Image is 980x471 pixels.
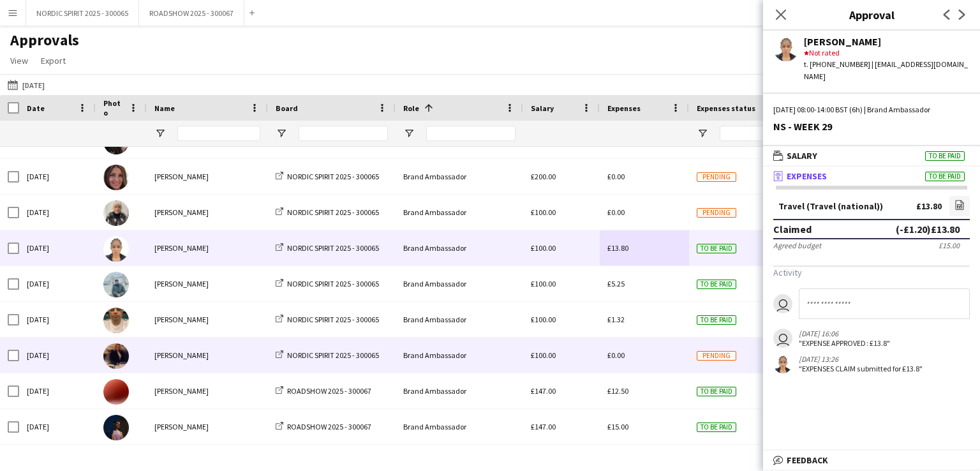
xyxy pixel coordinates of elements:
[19,302,96,337] div: [DATE]
[103,415,129,440] img: Usman Qamar
[287,350,379,360] span: NORDIC SPIRIT 2025 - 300065
[276,386,371,396] a: ROADSHOW 2025 - 300067
[607,172,625,181] span: £0.00
[103,98,124,117] span: Photo
[607,103,641,113] span: Expenses
[607,386,628,396] span: £12.50
[799,364,923,373] div: "EXPENSES CLAIM submitted for £13.8"
[36,52,71,69] a: Export
[147,338,268,373] div: [PERSON_NAME]
[531,386,556,396] span: £147.00
[697,208,736,218] span: Pending
[147,195,268,230] div: [PERSON_NAME]
[939,241,960,250] div: £15.00
[531,243,556,253] span: £100.00
[607,422,628,431] span: £15.00
[607,207,625,217] span: £0.00
[276,243,379,253] a: NORDIC SPIRIT 2025 - 300065
[139,1,244,26] button: ROADSHOW 2025 - 300067
[531,172,556,181] span: £200.00
[103,165,129,190] img: Claire Mckeown
[763,6,980,23] h3: Approval
[103,200,129,226] img: wendy Miller
[773,354,792,373] app-user-avatar: Opeyemi Ajadi
[154,128,166,139] button: Open Filter Menu
[531,422,556,431] span: £147.00
[5,77,47,93] button: [DATE]
[19,195,96,230] div: [DATE]
[396,338,523,373] div: Brand Ambassador
[41,55,66,66] span: Export
[396,230,523,265] div: Brand Ambassador
[697,128,708,139] button: Open Filter Menu
[103,236,129,262] img: Opeyemi Ajadi
[697,422,736,432] span: To be paid
[177,126,260,141] input: Name Filter Input
[763,186,980,390] div: ExpensesTo be paid
[778,202,883,211] div: Travel (Travel (national))
[799,329,890,338] div: [DATE] 16:06
[287,386,371,396] span: ROADSHOW 2025 - 300067
[804,36,970,47] div: [PERSON_NAME]
[763,146,980,165] mat-expansion-panel-header: SalaryTo be paid
[287,279,379,288] span: NORDIC SPIRIT 2025 - 300065
[396,409,523,444] div: Brand Ambassador
[787,170,827,182] span: Expenses
[103,379,129,405] img: Corey Elliott
[276,103,298,113] span: Board
[925,172,965,181] span: To be paid
[276,315,379,324] a: NORDIC SPIRIT 2025 - 300065
[763,167,980,186] mat-expansion-panel-header: ExpensesTo be paid
[607,350,625,360] span: £0.00
[925,151,965,161] span: To be paid
[287,315,379,324] span: NORDIC SPIRIT 2025 - 300065
[607,243,628,253] span: £13.80
[531,279,556,288] span: £100.00
[697,387,736,396] span: To be paid
[19,159,96,194] div: [DATE]
[276,350,379,360] a: NORDIC SPIRIT 2025 - 300065
[697,172,736,182] span: Pending
[5,52,33,69] a: View
[697,103,755,113] span: Expenses status
[531,315,556,324] span: £100.00
[763,451,980,470] mat-expansion-panel-header: Feedback
[396,302,523,337] div: Brand Ambassador
[154,103,175,113] span: Name
[147,373,268,408] div: [PERSON_NAME]
[287,422,371,431] span: ROADSHOW 2025 - 300067
[607,279,625,288] span: £5.25
[531,103,554,113] span: Salary
[19,230,96,265] div: [DATE]
[773,329,792,348] app-user-avatar: Closer Payroll
[787,454,828,466] span: Feedback
[396,373,523,408] div: Brand Ambassador
[720,126,771,141] input: Expenses status Filter Input
[916,202,942,211] div: £13.80
[773,267,970,278] h3: Activity
[287,243,379,253] span: NORDIC SPIRIT 2025 - 300065
[396,159,523,194] div: Brand Ambassador
[27,103,45,113] span: Date
[147,159,268,194] div: [PERSON_NAME]
[896,223,960,235] div: (-£1.20) £13.80
[426,126,516,141] input: Role Filter Input
[773,241,821,250] div: Agreed budget
[10,55,28,66] span: View
[147,302,268,337] div: [PERSON_NAME]
[147,230,268,265] div: [PERSON_NAME]
[276,207,379,217] a: NORDIC SPIRIT 2025 - 300065
[147,266,268,301] div: [PERSON_NAME]
[396,266,523,301] div: Brand Ambassador
[396,195,523,230] div: Brand Ambassador
[799,338,890,348] div: "EXPENSE APPROVED: £13.8"
[403,103,419,113] span: Role
[773,223,812,235] div: Claimed
[804,47,970,59] div: Not rated
[607,315,625,324] span: £1.32
[276,128,287,139] button: Open Filter Menu
[103,272,129,297] img: Zeeshan Haider
[276,172,379,181] a: NORDIC SPIRIT 2025 - 300065
[697,280,736,289] span: To be paid
[103,343,129,369] img: Cassie Edghill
